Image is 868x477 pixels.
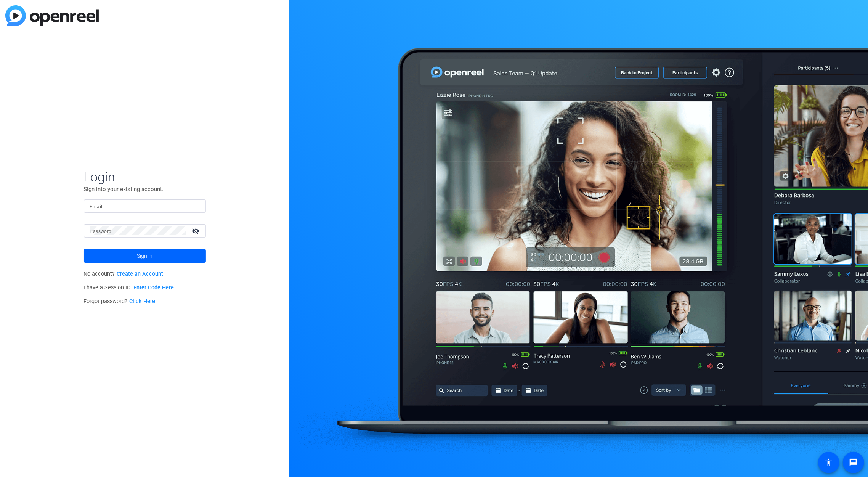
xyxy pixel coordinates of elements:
mat-label: Email [90,204,103,209]
mat-label: Password [90,229,112,234]
span: Sign in [137,246,152,265]
span: I have a Session ID. [84,284,174,291]
a: Enter Code Here [133,284,174,291]
a: Click Here [129,298,155,305]
a: Create an Account [117,271,163,277]
span: Login [84,169,206,185]
span: Forgot password? [84,298,156,305]
mat-icon: message [849,458,858,467]
input: Enter Email Address [90,201,200,210]
span: No account? [84,271,164,277]
mat-icon: visibility_off [188,225,206,236]
p: Sign into your existing account. [84,185,206,193]
img: blue-gradient.svg [5,5,99,26]
mat-icon: accessibility [824,458,833,467]
button: Sign in [84,249,206,263]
